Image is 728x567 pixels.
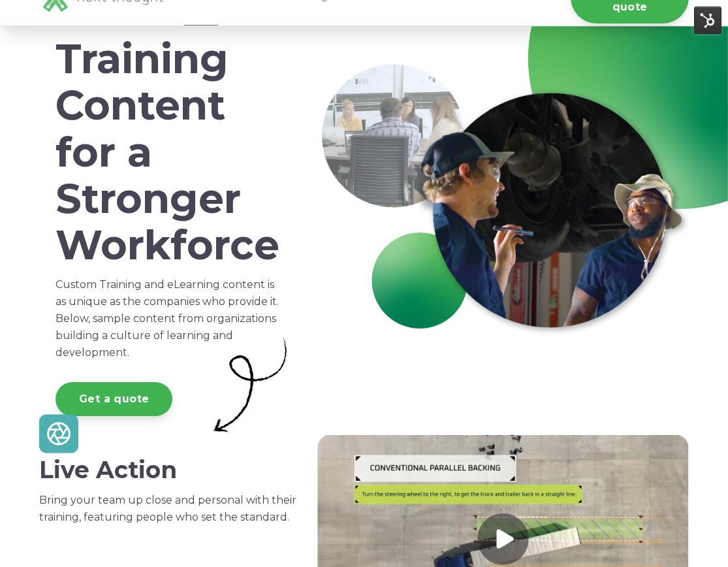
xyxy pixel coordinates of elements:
h1: Training Content for a Stronger Workforce [55,36,283,268]
img: Artboard 3-1 [202,334,300,435]
img: Artboard 5 [39,414,78,454]
span: Bring your team up close and personal with their training, featuring people who set the standard. [39,494,296,523]
img: HubSpot Tools Menu Toggle [694,7,721,34]
span: Custom Training and eLearning content is as unique as the companies who provide it. Below, sample... [55,278,279,359]
img: Work-Header [317,59,689,341]
h2: Live Action [39,457,300,483]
